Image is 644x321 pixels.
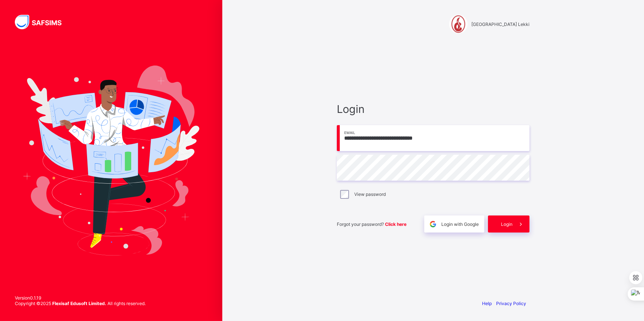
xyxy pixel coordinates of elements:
[15,295,146,301] span: Version 0.1.19
[496,301,526,306] a: Privacy Policy
[429,220,437,228] img: google.396cfc9801f0270233282035f929180a.svg
[354,191,386,197] label: View password
[337,103,530,116] span: Login
[52,301,106,306] strong: Flexisaf Edusoft Limited.
[471,21,530,27] span: [GEOGRAPHIC_DATA] Lekki
[482,301,492,306] a: Help
[337,221,406,227] span: Forgot your password?
[501,221,512,227] span: Login
[15,15,70,29] img: SAFSIMS Logo
[385,221,406,227] a: Click here
[23,66,199,255] img: Hero Image
[441,221,479,227] span: Login with Google
[15,301,146,306] span: Copyright © 2025 All rights reserved.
